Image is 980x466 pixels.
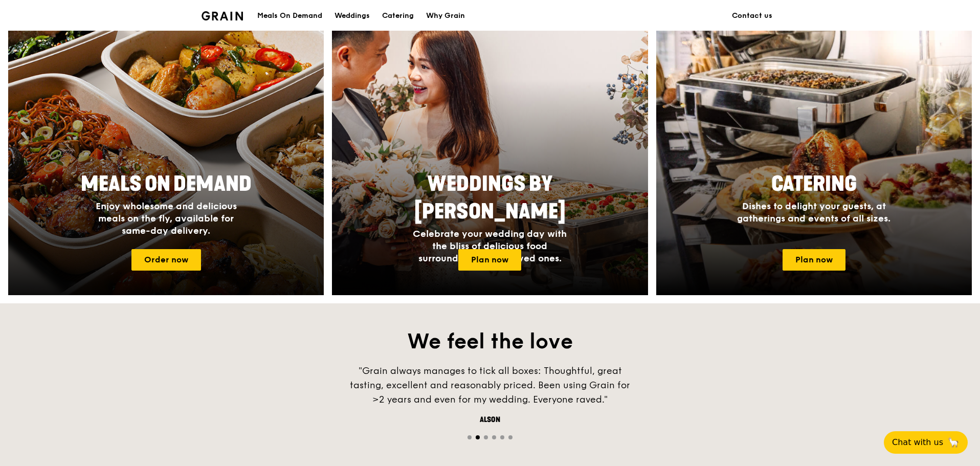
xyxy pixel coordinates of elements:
[202,11,243,20] img: Grain
[484,435,488,439] span: Go to slide 3
[328,1,376,31] a: Weddings
[332,25,648,295] a: Weddings by [PERSON_NAME]Celebrate your wedding day with the bliss of delicious food surrounded b...
[337,364,643,407] div: "Grain always manages to tick all boxes: Thoughtful, great tasting, excellent and reasonably pric...
[335,1,370,31] div: Weddings
[376,1,420,31] a: Catering
[426,1,465,31] div: Why Grain
[96,201,237,236] span: Enjoy wholesome and delicious meals on the fly, available for same-day delivery.
[420,1,471,31] a: Why Grain
[492,435,496,439] span: Go to slide 4
[413,228,567,264] span: Celebrate your wedding day with the bliss of delicious food surrounded by your loved ones.
[414,172,566,224] span: Weddings by [PERSON_NAME]
[500,435,504,439] span: Go to slide 5
[771,172,857,196] span: Catering
[884,431,968,454] button: Chat with us🦙
[947,436,960,449] span: 🦙
[458,249,521,271] a: Plan now
[8,25,324,295] a: Meals On DemandEnjoy wholesome and delicious meals on the fly, available for same-day delivery.Or...
[476,435,480,439] span: Go to slide 2
[892,436,943,449] span: Chat with us
[656,25,972,295] a: CateringDishes to delight your guests, at gatherings and events of all sizes.Plan now
[337,415,643,425] div: Alson
[737,201,890,224] span: Dishes to delight your guests, at gatherings and events of all sizes.
[382,1,414,31] div: Catering
[131,249,201,271] a: Order now
[783,249,845,271] a: Plan now
[467,435,472,439] span: Go to slide 1
[508,435,513,439] span: Go to slide 6
[726,1,778,31] a: Contact us
[81,172,252,196] span: Meals On Demand
[257,1,322,31] div: Meals On Demand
